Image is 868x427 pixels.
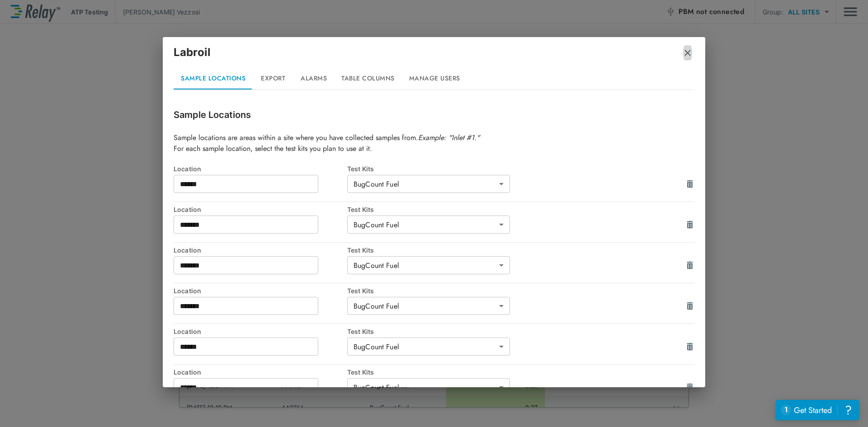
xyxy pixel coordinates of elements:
[174,68,253,89] button: Sample Locations
[347,246,521,254] div: Test Kits
[347,338,510,356] div: BugCount Fuel
[174,44,211,61] p: Labroil
[174,108,694,122] p: Sample Locations
[174,132,694,154] p: Sample locations are areas within a site where you have collected samples from. For each sample l...
[418,132,480,143] em: Example: "Inlet #1."
[685,383,694,392] img: Drawer Icon
[174,206,347,213] div: Location
[347,216,510,234] div: BugCount Fuel
[174,368,347,376] div: Location
[253,68,293,89] button: Export
[685,179,694,188] img: Drawer Icon
[293,68,334,89] button: Alarms
[776,400,859,420] iframe: Resource center
[347,368,521,376] div: Test Kits
[347,378,510,396] div: BugCount Fuel
[347,287,521,295] div: Test Kits
[685,342,694,351] img: Drawer Icon
[685,220,694,229] img: Drawer Icon
[174,328,347,335] div: Location
[174,246,347,254] div: Location
[685,261,694,270] img: Drawer Icon
[347,328,521,335] div: Test Kits
[402,68,467,89] button: Manage Users
[685,301,694,310] img: Drawer Icon
[347,297,510,315] div: BugCount Fuel
[174,165,347,173] div: Location
[683,48,692,57] img: Remove
[347,206,521,213] div: Test Kits
[347,256,510,274] div: BugCount Fuel
[347,165,521,173] div: Test Kits
[174,287,347,295] div: Location
[334,68,402,89] button: Table Columns
[347,175,510,193] div: BugCount Fuel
